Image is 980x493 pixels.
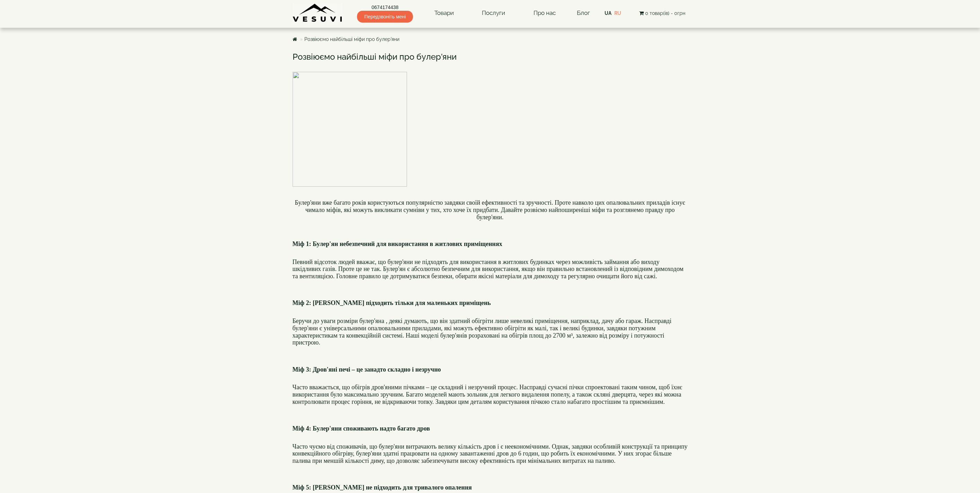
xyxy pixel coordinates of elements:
a: Про нас [527,5,563,21]
a: Блог [577,9,590,16]
span: 0 товар(ів) - 0грн [645,10,685,16]
a: Послуги [475,5,512,21]
font: Часто вважається, що обігрів дров'яними пічками – це складний і незручний процес. Насправді сучас... [293,384,683,405]
a: ru [614,10,621,16]
font: Міф 3: Дров'яні печі – це занадто складно і незручно [293,366,441,373]
font: Певний відсоток людей вважає, що булер'яни не підходять для використання в житлових будинках чере... [293,258,684,280]
font: Булер'яни вже багато років користуються популярністю завдяки своїй ефективності та зручності. Про... [295,199,685,221]
font: Міф 2: [PERSON_NAME] підходить тільки для маленьких приміщень [293,299,491,306]
a: Розвіюємо найбільші міфи про булер'яни [304,36,399,42]
img: Yellow%20and%20White%20Minimalist%20Did%20You%20Know%20Instagram%20Post.png [293,72,407,186]
button: 0 товар(ів) - 0грн [637,9,687,17]
b: Міф 4: Булер'яни споживають надто багато дров [293,425,430,432]
font: Часто чуємо від споживачів, що булер'яни витрачають велику кількість дров і є неекономічними. Одн... [293,443,688,465]
a: 0674174438 [357,4,413,11]
a: Товари [427,5,461,21]
span: Передзвоніть мені [357,11,413,23]
b: Міф 5: [PERSON_NAME] не підходить для тривалого опалення [293,484,472,491]
img: Завод VESUVI [293,3,343,23]
font: Міф 1: Булер'ян небезпечний для використання в житлових приміщеннях [293,240,502,247]
h3: Розвіюємо найбільші міфи про булер'яни [293,52,688,61]
span: ua [605,10,612,16]
font: Беручи до уваги розміри булер'яна , деякі думають, що він здатний обігріти лише невеликі приміщен... [293,317,671,346]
